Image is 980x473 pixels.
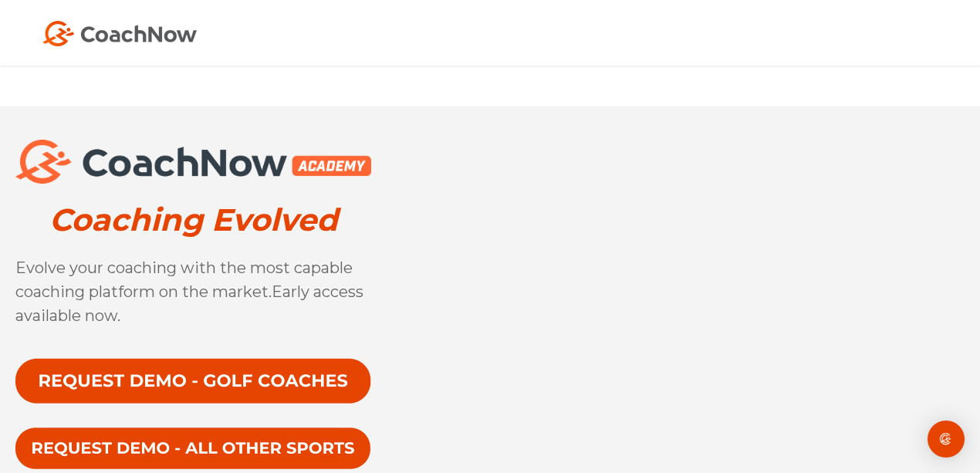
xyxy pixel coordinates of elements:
[15,358,371,404] img: Request a CoachNow Academy Demo for Golf Coaches
[42,21,197,46] img: Coach Now
[15,282,363,325] span: Early access available now.
[15,426,371,471] img: Request a CoachNow Academy Demo for All Other Sports
[928,421,965,458] div: Open Intercom Messenger
[433,136,965,457] iframe: YouTube video player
